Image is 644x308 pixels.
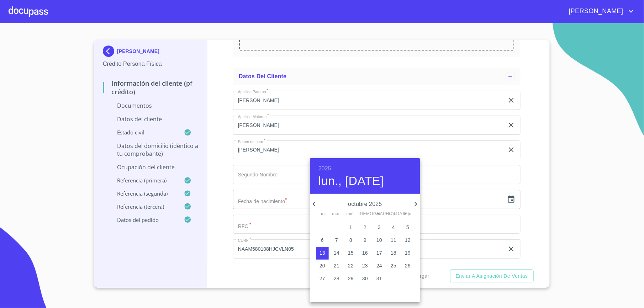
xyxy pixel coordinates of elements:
[401,234,414,247] button: 12
[405,237,411,244] p: 12
[376,237,382,244] p: 10
[376,262,382,269] p: 24
[330,211,343,218] span: mar.
[405,262,411,269] p: 26
[373,272,386,285] button: 31
[378,224,381,231] p: 3
[387,247,400,260] button: 18
[316,211,329,218] span: lun.
[334,249,339,256] p: 14
[348,262,354,269] p: 22
[318,200,412,208] p: octubre 2025
[330,234,343,247] button: 7
[359,272,371,285] button: 30
[320,262,325,269] p: 20
[362,249,368,256] p: 16
[320,275,325,282] p: 27
[373,234,386,247] button: 10
[401,247,414,260] button: 19
[348,249,354,256] p: 15
[316,272,329,285] button: 27
[320,249,325,256] p: 13
[344,272,357,285] button: 29
[348,275,354,282] p: 29
[406,224,409,231] p: 5
[334,275,339,282] p: 28
[401,221,414,234] button: 5
[362,275,368,282] p: 30
[318,174,384,188] button: lun., [DATE]
[405,249,411,256] p: 19
[349,237,352,244] p: 8
[373,211,386,218] span: vie.
[359,234,371,247] button: 9
[344,234,357,247] button: 8
[401,260,414,272] button: 26
[318,164,331,174] button: 2025
[330,247,343,260] button: 14
[344,247,357,260] button: 15
[359,221,371,234] button: 2
[387,221,400,234] button: 4
[401,211,414,218] span: dom.
[321,237,324,244] p: 6
[349,224,352,231] p: 1
[392,224,395,231] p: 4
[376,275,382,282] p: 31
[334,262,339,269] p: 21
[330,272,343,285] button: 28
[335,237,338,244] p: 7
[387,211,400,218] span: sáb.
[391,237,396,244] p: 11
[359,247,371,260] button: 16
[344,260,357,272] button: 22
[391,262,396,269] p: 25
[364,224,366,231] p: 2
[373,260,386,272] button: 24
[391,249,396,256] p: 18
[373,247,386,260] button: 17
[359,260,371,272] button: 23
[387,234,400,247] button: 11
[376,249,382,256] p: 17
[330,260,343,272] button: 21
[316,247,329,260] button: 13
[362,262,368,269] p: 23
[364,237,366,244] p: 9
[373,221,386,234] button: 3
[344,221,357,234] button: 1
[344,211,357,218] span: mié.
[387,260,400,272] button: 25
[359,211,371,218] span: [DEMOGRAPHIC_DATA].
[316,234,329,247] button: 6
[316,260,329,272] button: 20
